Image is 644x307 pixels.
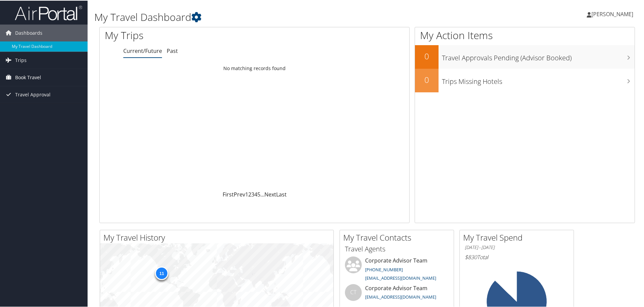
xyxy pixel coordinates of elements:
span: $830 [465,253,477,260]
div: 11 [155,266,168,279]
a: 5 [257,190,260,197]
h2: My Travel Contacts [343,231,454,243]
h2: 0 [415,73,439,85]
span: [PERSON_NAME] [591,10,633,17]
a: [EMAIL_ADDRESS][DOMAIN_NAME] [365,293,436,299]
a: 4 [254,190,257,197]
a: Past [167,47,178,54]
li: Corporate Advisor Team [342,283,452,305]
h1: My Action Items [415,28,635,42]
a: [PERSON_NAME] [587,3,640,24]
a: Last [276,190,287,197]
a: [PHONE_NUMBER] [365,266,403,272]
h2: My Travel History [103,231,333,243]
h3: Travel Approvals Pending (Advisor Booked) [442,49,635,62]
h2: My Travel Spend [463,231,574,243]
div: CT [345,283,362,300]
a: 1 [245,190,248,197]
a: Prev [234,190,245,197]
a: 2 [248,190,251,197]
h1: My Trips [105,28,275,42]
span: … [260,190,264,197]
a: First [223,190,234,197]
h3: Trips Missing Hotels [442,73,635,86]
span: Book Travel [15,68,41,85]
a: 0Trips Missing Hotels [415,68,635,92]
h2: 0 [415,50,439,61]
h1: My Travel Dashboard [94,9,458,24]
h6: [DATE] - [DATE] [465,244,569,250]
a: [EMAIL_ADDRESS][DOMAIN_NAME] [365,274,436,280]
a: Next [264,190,276,197]
span: Dashboards [15,24,42,41]
a: 0Travel Approvals Pending (Advisor Booked) [415,44,635,68]
h6: Total [465,253,569,260]
a: Current/Future [123,47,162,54]
h3: Travel Agents [345,244,449,253]
img: airportal-logo.png [15,4,82,20]
span: Trips [15,51,27,68]
li: Corporate Advisor Team [342,256,452,283]
a: 3 [251,190,254,197]
td: No matching records found [100,62,409,74]
span: Travel Approval [15,86,51,102]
